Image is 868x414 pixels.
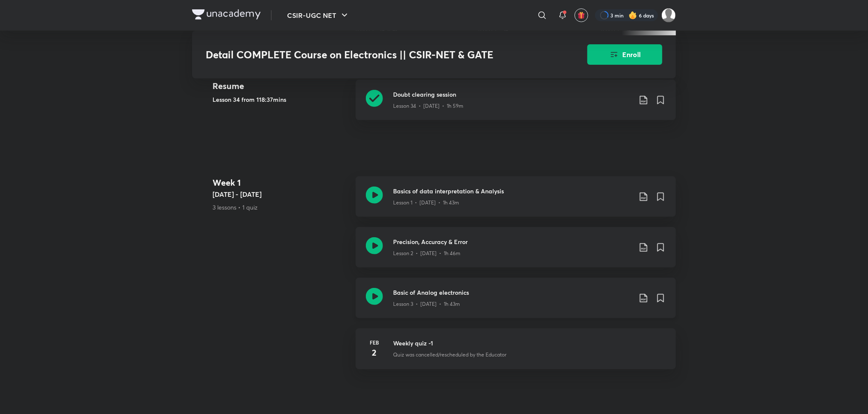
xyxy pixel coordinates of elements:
h4: Week 1 [213,176,349,189]
p: Quiz was cancelled/rescheduled by the Educator [393,351,506,359]
h6: Feb [366,339,383,346]
h3: Detail COMPLETE Course on Electronics || CSIR-NET & GATE [206,49,539,61]
img: Company Logo [192,9,261,20]
a: Precision, Accuracy & ErrorLesson 2 • [DATE] • 1h 46m [356,227,676,278]
a: Company Logo [192,9,261,22]
img: Rai Haldar [661,8,676,23]
button: avatar [575,9,588,22]
a: Doubt clearing sessionLesson 34 • [DATE] • 1h 59m [356,80,676,130]
p: Lesson 1 • [DATE] • 1h 43m [393,199,459,207]
a: Basics of data interpretation & AnalysisLesson 1 • [DATE] • 1h 43m [356,176,676,227]
button: CSIR-UGC NET [282,7,355,24]
a: Basic of Analog electronicsLesson 3 • [DATE] • 1h 43m [356,278,676,328]
p: Lesson 2 • [DATE] • 1h 46m [393,250,460,257]
p: Lesson 34 • [DATE] • 1h 59m [393,102,463,110]
h3: Weekly quiz -1 [393,339,666,348]
img: streak [629,11,637,20]
h4: Resume [213,80,349,92]
img: avatar [578,11,585,19]
button: Enroll [587,44,662,65]
h3: Basic of Analog electronics [393,288,632,297]
a: Feb2Weekly quiz -1Quiz was cancelled/rescheduled by the Educator [356,328,676,379]
h5: Lesson 34 from 118:37mins [213,95,349,104]
h3: Basics of data interpretation & Analysis [393,187,632,195]
p: 3 lessons • 1 quiz [213,203,349,212]
h4: 2 [366,346,383,359]
h3: Doubt clearing session [393,90,632,99]
p: Lesson 3 • [DATE] • 1h 43m [393,300,460,308]
h5: [DATE] - [DATE] [213,189,349,199]
h3: Precision, Accuracy & Error [393,237,632,246]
